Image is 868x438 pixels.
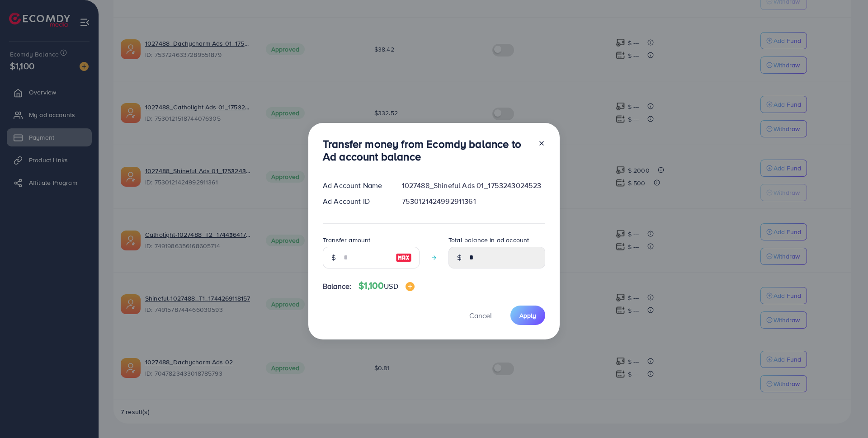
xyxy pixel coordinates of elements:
[316,196,395,207] div: Ad Account ID
[359,280,414,292] h4: $1,100
[323,137,531,164] h3: Transfer money from Ecomdy balance to Ad account balance
[510,306,545,325] button: Apply
[519,311,536,320] span: Apply
[406,282,415,291] img: image
[396,252,412,263] img: image
[395,196,552,207] div: 7530121424992911361
[395,180,552,191] div: 1027488_Shineful Ads 01_1753243024523
[384,281,398,291] span: USD
[323,235,370,245] label: Transfer amount
[448,235,529,245] label: Total balance in ad account
[323,281,351,292] span: Balance:
[830,397,861,431] iframe: Chat
[469,311,492,320] span: Cancel
[458,306,503,325] button: Cancel
[316,180,395,191] div: Ad Account Name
